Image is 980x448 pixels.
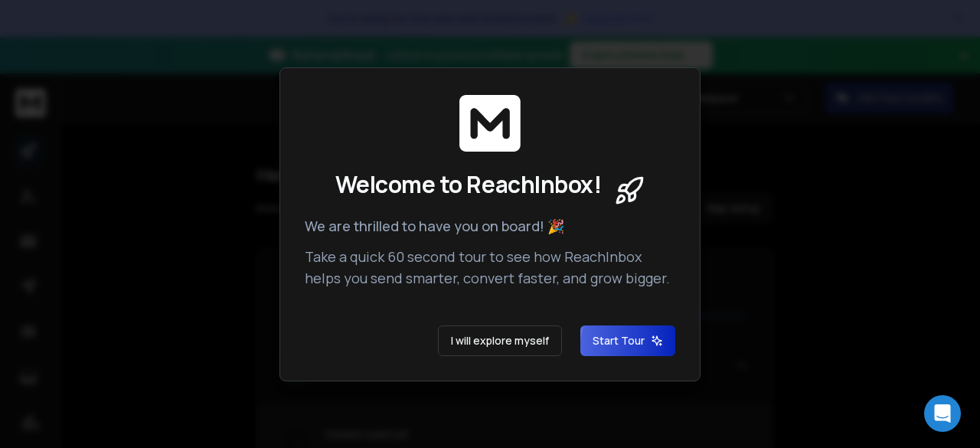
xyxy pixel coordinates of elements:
[305,246,675,289] p: Take a quick 60 second tour to see how ReachInbox helps you send smarter, convert faster, and gro...
[335,171,601,198] span: Welcome to ReachInbox!
[593,333,663,348] span: Start Tour
[305,215,675,237] p: We are thrilled to have you on board! 🎉
[438,325,562,356] button: I will explore myself
[924,395,961,432] div: Open Intercom Messenger
[580,325,675,356] button: Start Tour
